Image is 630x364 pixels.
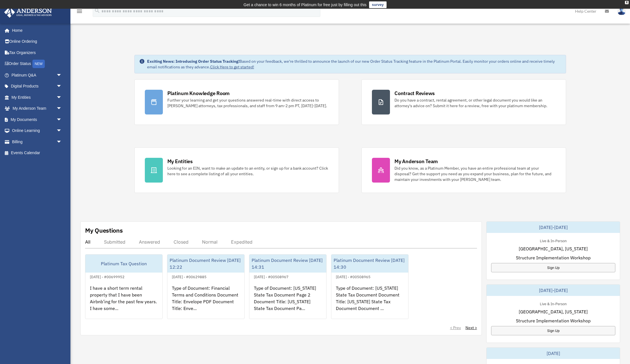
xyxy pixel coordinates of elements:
div: Platinum Knowledge Room [167,90,230,97]
strong: Exciting News: Introducing Order Status Tracking! [147,59,239,64]
a: My Anderson Team Did you know, as a Platinum Member, you have an entire professional team at your... [361,147,566,193]
img: Anderson Advisors Platinum Portal [3,7,54,18]
a: Sign Up [491,263,615,272]
a: Billingarrow_drop_down [4,136,70,147]
div: NEW [32,60,45,68]
a: Online Learningarrow_drop_down [4,125,70,136]
div: [DATE]-[DATE] [487,222,620,233]
a: Home [4,25,68,36]
div: I have a short term rental property that I have been Airbnb’ing for the past few years. I have so... [85,280,162,324]
a: Platinum Q&Aarrow_drop_down [4,69,70,81]
a: My Entitiesarrow_drop_down [4,92,70,103]
div: Normal [202,239,218,245]
a: Sign Up [491,326,615,335]
a: Next > [465,325,477,331]
div: Do you have a contract, rental agreement, or other legal document you would like an attorney's ad... [394,97,556,109]
div: [DATE] - #00629885 [167,273,211,279]
span: arrow_drop_down [56,125,68,137]
i: search [94,8,100,14]
div: Get a chance to win 6 months of Platinum for free just by filling out this [243,1,367,8]
span: arrow_drop_down [56,103,68,114]
img: User Pic [617,7,626,15]
a: Platinum Tax Question[DATE] - #00699952I have a short term rental property that I have been Airbn... [85,254,163,319]
a: My Entities Looking for an EIN, want to make an update to an entity, or sign up for a bank accoun... [134,147,339,193]
a: Events Calendar [4,147,70,159]
div: close [625,1,629,4]
div: Platinum Tax Question [85,255,162,273]
span: arrow_drop_down [56,81,68,92]
a: Click Here to get started! [210,64,254,69]
div: [DATE] - #00508965 [331,273,375,279]
a: Contract Reviews Do you have a contract, rental agreement, or other legal document you would like... [361,79,566,125]
div: Platinum Document Review [DATE] 14:30 [331,255,408,273]
div: [DATE] - #00699952 [85,273,129,279]
a: survey [369,1,387,8]
a: Order StatusNEW [4,58,70,70]
div: Type of Document: [US_STATE] State Tax Document Document Title: [US_STATE] State Tax Document Doc... [331,280,408,324]
span: arrow_drop_down [56,136,68,148]
span: [GEOGRAPHIC_DATA], [US_STATE] [519,245,588,252]
div: Did you know, as a Platinum Member, you have an entire professional team at your disposal? Get th... [394,165,556,182]
div: Contract Reviews [394,90,435,97]
span: arrow_drop_down [56,114,68,125]
a: Platinum Document Review [DATE] 12:22[DATE] - #00629885Type of Document: Financial Terms and Cond... [167,254,245,319]
a: Tax Organizers [4,47,70,58]
div: Based on your feedback, we're thrilled to announce the launch of our new Order Status Tracking fe... [147,59,562,70]
a: Platinum Document Review [DATE] 14:31[DATE] - #00508967Type of Document: [US_STATE] State Tax Doc... [249,254,327,319]
a: Online Ordering [4,36,70,47]
div: [DATE] - #00508967 [249,273,293,279]
span: arrow_drop_down [56,92,68,103]
a: My Anderson Teamarrow_drop_down [4,103,70,114]
div: Looking for an EIN, want to make an update to an entity, or sign up for a bank account? Click her... [167,165,329,177]
div: My Questions [85,226,123,235]
span: [GEOGRAPHIC_DATA], [US_STATE] [519,308,588,315]
div: Expedited [231,239,252,245]
i: menu [76,8,83,15]
a: menu [76,10,83,15]
div: Live & In-Person [535,300,571,306]
span: arrow_drop_down [56,69,68,81]
div: My Entities [167,158,193,165]
span: Structure Implementation Workshop [516,254,591,261]
a: My Documentsarrow_drop_down [4,114,70,125]
div: Answered [139,239,160,245]
a: Digital Productsarrow_drop_down [4,81,70,92]
div: Submitted [104,239,125,245]
div: Closed [174,239,188,245]
div: My Anderson Team [394,158,438,165]
a: Platinum Knowledge Room Further your learning and get your questions answered real-time with dire... [134,79,339,125]
span: Structure Implementation Workshop [516,317,591,324]
div: Further your learning and get your questions answered real-time with direct access to [PERSON_NAM... [167,97,329,109]
div: [DATE] [487,348,620,359]
div: [DATE]-[DATE] [487,285,620,296]
div: Type of Document: [US_STATE] State Tax Document Page 2 Document Title: [US_STATE] State Tax Docum... [249,280,326,324]
div: Platinum Document Review [DATE] 14:31 [249,255,326,273]
div: Platinum Document Review [DATE] 12:22 [167,255,244,273]
div: Live & In-Person [535,237,571,243]
div: All [85,239,90,245]
a: Platinum Document Review [DATE] 14:30[DATE] - #00508965Type of Document: [US_STATE] State Tax Doc... [331,254,409,319]
div: Type of Document: Financial Terms and Conditions Document Title: Envelope PDF Document Title: Env... [167,280,244,324]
